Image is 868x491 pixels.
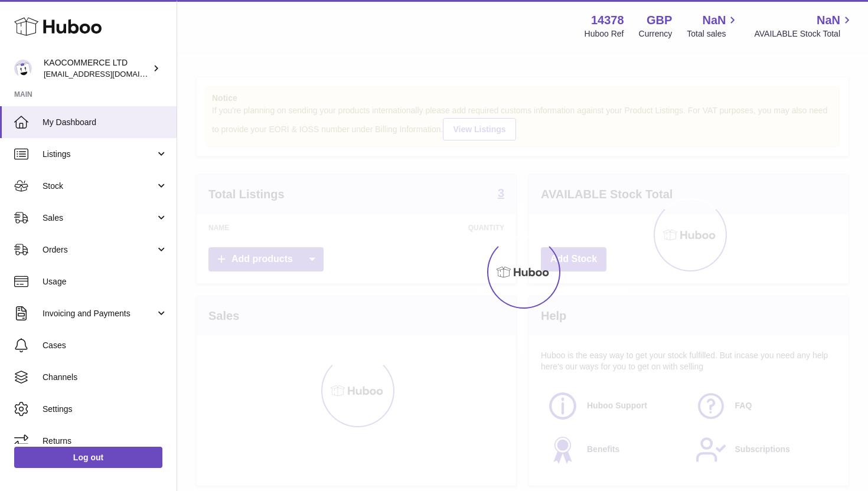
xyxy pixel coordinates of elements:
[43,212,155,224] span: Sales
[14,60,32,77] img: hello@lunera.co.uk
[43,372,168,383] span: Channels
[687,28,739,40] span: Total sales
[14,447,162,468] a: Log out
[639,28,673,40] div: Currency
[754,28,854,40] span: AVAILABLE Stock Total
[43,149,155,160] span: Listings
[591,12,624,28] strong: 14378
[43,181,155,192] span: Stock
[585,28,624,40] div: Huboo Ref
[43,117,168,128] span: My Dashboard
[754,12,854,40] a: NaN AVAILABLE Stock Total
[687,12,739,40] a: NaN Total sales
[43,276,168,287] span: Usage
[817,12,840,28] span: NaN
[43,308,155,319] span: Invoicing and Payments
[43,436,168,447] span: Returns
[44,57,150,80] div: KAOCOMMERCE LTD
[647,12,672,28] strong: GBP
[44,69,174,78] span: [EMAIL_ADDRESS][DOMAIN_NAME]
[43,244,155,256] span: Orders
[702,12,726,28] span: NaN
[43,404,168,415] span: Settings
[43,340,168,351] span: Cases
